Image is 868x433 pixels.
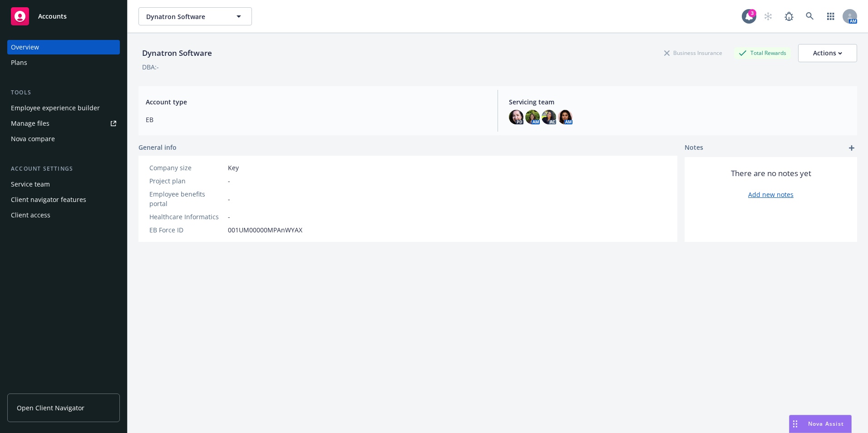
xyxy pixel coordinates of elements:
[7,132,120,146] a: Nova compare
[7,101,120,115] a: Employee experience builder
[748,9,756,17] div: 3
[7,208,120,222] a: Client access
[801,7,819,25] a: Search
[734,47,791,59] div: Total Rewards
[7,116,120,131] a: Manage files
[7,40,120,54] a: Overview
[509,110,523,124] img: photo
[7,4,120,29] a: Accounts
[813,44,842,62] div: Actions
[149,189,224,208] div: Employee benefits portal
[146,12,225,21] span: Dynatron Software
[660,47,727,59] div: Business Insurance
[228,194,230,204] span: -
[822,7,840,25] a: Switch app
[846,143,857,153] a: add
[11,192,86,207] div: Client navigator features
[7,192,120,207] a: Client navigator features
[808,420,844,428] span: Nova Assist
[146,97,487,107] span: Account type
[142,62,159,72] div: DBA: -
[11,40,39,54] div: Overview
[7,177,120,192] a: Service team
[11,101,100,115] div: Employee experience builder
[228,212,230,221] span: -
[11,177,50,192] div: Service team
[228,176,230,186] span: -
[558,110,572,124] img: photo
[685,143,703,153] span: Notes
[11,116,49,131] div: Manage files
[798,44,857,62] button: Actions
[525,110,540,124] img: photo
[17,403,84,413] span: Open Client Navigator
[789,415,852,433] button: Nova Assist
[149,176,224,186] div: Project plan
[228,163,239,172] span: Key
[11,132,55,146] div: Nova compare
[7,55,120,70] a: Plans
[542,110,556,124] img: photo
[731,168,811,179] span: There are no notes yet
[11,208,50,222] div: Client access
[228,225,302,235] span: 001UM00000MPAnWYAX
[7,88,120,97] div: Tools
[789,415,801,433] div: Drag to move
[138,47,216,59] div: Dynatron Software
[138,7,252,25] button: Dynatron Software
[11,55,27,70] div: Plans
[509,97,850,107] span: Servicing team
[38,13,67,20] span: Accounts
[149,225,224,235] div: EB Force ID
[149,163,224,172] div: Company size
[748,190,794,199] a: Add new notes
[149,212,224,221] div: Healthcare Informatics
[7,164,120,173] div: Account settings
[759,7,777,25] a: Start snowing
[146,115,487,124] span: EB
[138,143,177,152] span: General info
[780,7,798,25] a: Report a Bug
